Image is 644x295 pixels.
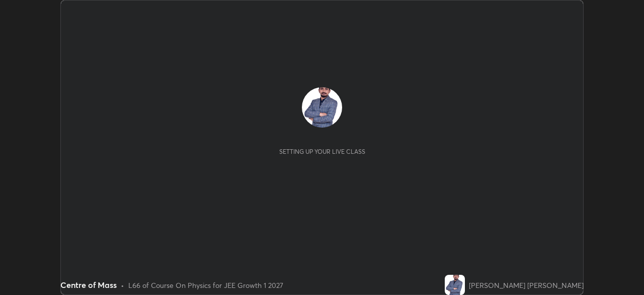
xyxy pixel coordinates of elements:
div: Centre of Mass [60,279,117,291]
div: L66 of Course On Physics for JEE Growth 1 2027 [128,280,283,290]
div: Setting up your live class [279,148,365,155]
div: • [121,280,124,290]
img: eb3a979bad86496f9925e30dd98b2782.jpg [302,87,342,128]
img: eb3a979bad86496f9925e30dd98b2782.jpg [445,275,465,295]
div: [PERSON_NAME] [PERSON_NAME] [469,280,584,290]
